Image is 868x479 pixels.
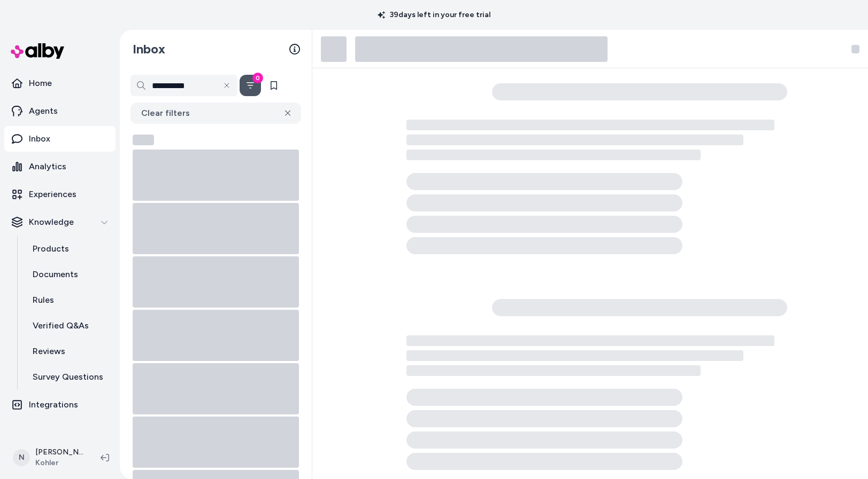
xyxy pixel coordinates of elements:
a: Home [4,70,116,96]
p: Knowledge [29,216,74,229]
p: Reviews [33,345,65,358]
a: Products [22,236,116,262]
p: Documents [33,268,78,281]
a: Agents [4,98,116,124]
p: Integrations [29,398,78,411]
a: Survey Questions [22,364,116,390]
p: Inbox [29,132,50,145]
p: Agents [29,105,58,117]
p: 39 days left in your free trial [371,10,497,20]
button: Clear filters [130,103,301,124]
p: Analytics [29,160,66,173]
img: alby Logo [11,43,64,59]
p: [PERSON_NAME] [35,447,83,458]
a: Documents [22,262,116,287]
a: Integrations [4,392,116,418]
span: N [13,449,30,466]
p: Home [29,77,52,90]
a: Analytics [4,154,116,179]
button: Filter [240,75,261,96]
p: Products [33,242,69,255]
p: Survey Questions [33,371,103,383]
a: Rules [22,287,116,313]
button: N[PERSON_NAME]Kohler [6,441,92,475]
a: Experiences [4,182,116,207]
p: Verified Q&As [33,319,89,332]
h2: Inbox [133,41,165,57]
a: Verified Q&As [22,313,116,339]
p: Rules [33,294,54,307]
div: 0 [252,73,263,83]
p: Experiences [29,188,76,201]
a: Inbox [4,126,116,152]
span: Kohler [35,458,83,468]
a: Reviews [22,339,116,364]
button: Knowledge [4,209,116,235]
